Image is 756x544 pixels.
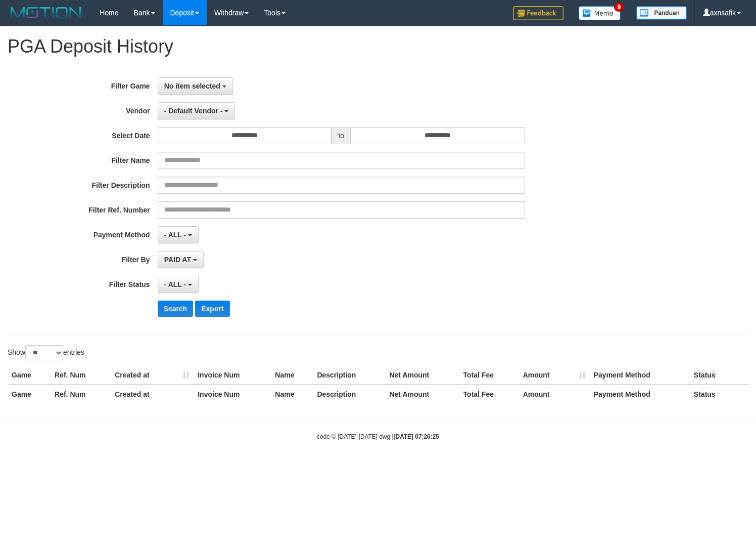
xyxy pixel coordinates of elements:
th: Description [313,385,385,403]
th: Description [313,366,385,385]
th: Net Amount [385,385,459,403]
img: Feedback.jpg [513,6,563,20]
label: Show entries [8,345,84,360]
button: Search [158,301,194,317]
span: - ALL - [164,280,186,288]
th: Amount [519,385,590,403]
span: - ALL - [164,231,186,239]
span: No item selected [164,82,220,90]
th: Ref. Num [51,385,111,403]
th: Name [271,385,313,403]
th: Net Amount [385,366,459,385]
th: Invoice Num [194,366,271,385]
th: Game [8,385,51,403]
th: Ref. Num [51,366,111,385]
button: PAID AT [158,251,204,268]
img: Button%20Memo.svg [579,6,621,20]
th: Payment Method [590,366,690,385]
img: panduan.png [636,6,687,20]
img: MOTION_logo.png [8,5,84,20]
th: Created at [111,385,194,403]
th: Amount [519,366,590,385]
h1: PGA Deposit History [8,36,748,57]
span: to [332,127,351,144]
th: Total Fee [459,366,519,385]
th: Payment Method [590,385,690,403]
select: Showentries [25,345,63,360]
th: Game [8,366,51,385]
th: Created at [111,366,194,385]
small: code © [DATE]-[DATE] dwg | [317,433,439,440]
span: PAID AT [164,256,191,264]
th: Name [271,366,313,385]
span: - Default Vendor - [164,107,223,115]
span: 9 [614,3,625,12]
th: Status [690,366,748,385]
th: Total Fee [459,385,519,403]
th: Status [690,385,748,403]
button: No item selected [158,77,233,95]
strong: [DATE] 07:26:25 [394,433,439,440]
th: Invoice Num [194,385,271,403]
button: - Default Vendor - [158,102,235,119]
button: - ALL - [158,226,199,243]
button: Export [195,301,229,317]
button: - ALL - [158,276,199,293]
